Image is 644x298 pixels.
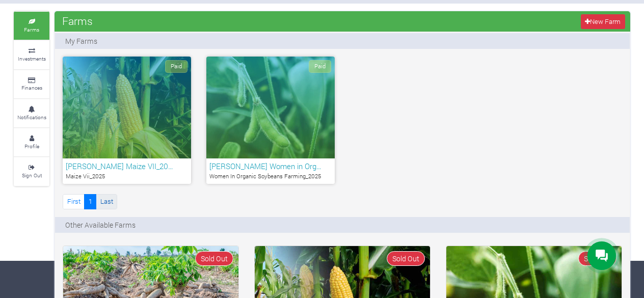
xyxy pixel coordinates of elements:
small: Finances [21,84,42,91]
p: Maize Vii_2025 [66,172,188,181]
p: Women In Organic Soybeans Farming_2025 [209,172,332,181]
a: Investments [14,41,49,69]
a: Paid [PERSON_NAME] Women in Org… Women In Organic Soybeans Farming_2025 [206,57,335,184]
small: Farms [24,26,39,33]
span: Paid [309,60,331,73]
p: My Farms [65,36,97,46]
p: Other Available Farms [65,220,136,230]
span: Sold Out [387,251,425,266]
a: 1 [84,194,96,209]
span: Sold Out [195,251,233,266]
span: Sold Out [578,251,616,266]
a: Profile [14,128,49,156]
small: Profile [24,143,39,150]
a: Farms [14,12,49,40]
small: Investments [18,55,46,62]
a: Last [96,194,117,209]
small: Notifications [17,114,46,121]
a: Finances [14,70,49,98]
a: First [63,194,85,209]
a: Sign Out [14,157,49,185]
small: Sign Out [22,172,42,179]
nav: Page Navigation [63,194,117,209]
h6: [PERSON_NAME] Women in Org… [209,161,332,171]
span: Farms [60,11,95,31]
h6: [PERSON_NAME] Maize VII_20… [66,161,188,171]
a: Paid [PERSON_NAME] Maize VII_20… Maize Vii_2025 [63,57,191,184]
a: Notifications [14,99,49,127]
a: New Farm [581,14,625,29]
span: Paid [165,60,187,73]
